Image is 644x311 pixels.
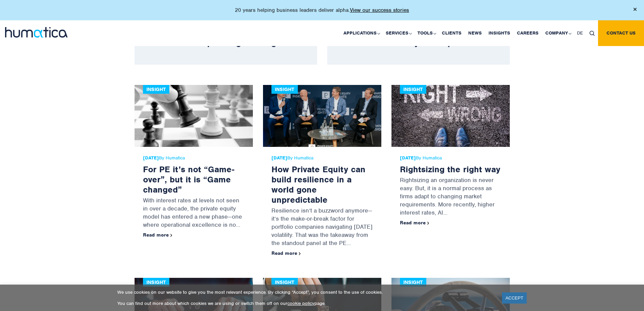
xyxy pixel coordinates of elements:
a: Careers [514,20,542,46]
a: Contact us [598,20,644,46]
img: logo [5,27,68,38]
p: Resilience isn’t a buzzword anymore—it’s the make-or-break factor for portfolio companies navigat... [271,205,373,250]
a: DE [574,20,586,46]
a: How Private Equity can build resilience in a world gone unpredictable [271,164,365,205]
a: Tools [414,20,438,46]
div: Insight [400,278,426,287]
span: By Humatica [143,155,244,161]
a: Applications [340,20,382,46]
img: arrowicon [427,222,429,225]
img: arrowicon [299,252,301,255]
a: News [465,20,485,46]
a: Rightsizing the right way [400,164,500,175]
span: By Humatica [400,155,501,161]
p: You can find out more about which cookies we are using or switch them off on our page. [117,301,494,306]
strong: [DATE] [400,155,416,161]
a: Read more [143,232,172,238]
img: arrowicon [170,234,172,237]
strong: [DATE] [143,155,159,161]
a: Clients [438,20,465,46]
span: DE [577,30,583,36]
div: Insight [143,278,169,287]
img: For PE it’s not “Game-over”, but it is “Game changed” [135,85,253,147]
div: Insight [271,278,298,287]
div: Insight [400,85,426,94]
div: Insight [143,85,169,94]
a: cookie policy [287,301,314,306]
p: 20 years helping business leaders deliver alpha. [235,7,409,14]
p: We use cookies on our website to give you the most relevant experience. By clicking “Accept”, you... [117,289,494,295]
a: Read more [271,250,301,256]
img: How Private Equity can build resilience in a world gone unpredictable [263,85,381,147]
strong: [DATE] [271,155,287,161]
a: ACCEPT [502,292,527,304]
p: With interest rates at levels not seen in over a decade, the private equity model has entered a n... [143,195,244,232]
img: search_icon [590,31,595,36]
a: View our success stories [350,7,409,14]
p: Rightsizing an organization is never easy. But, it is a normal process as firms adapt to changing... [400,174,501,220]
span: By Humatica [271,155,373,161]
a: Insights [485,20,514,46]
a: Company [542,20,574,46]
img: Rightsizing the right way [391,85,510,147]
a: For PE it’s not “Game-over”, but it is “Game changed” [143,164,234,195]
div: Insight [271,85,298,94]
a: Services [382,20,414,46]
a: Read more [400,220,429,226]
